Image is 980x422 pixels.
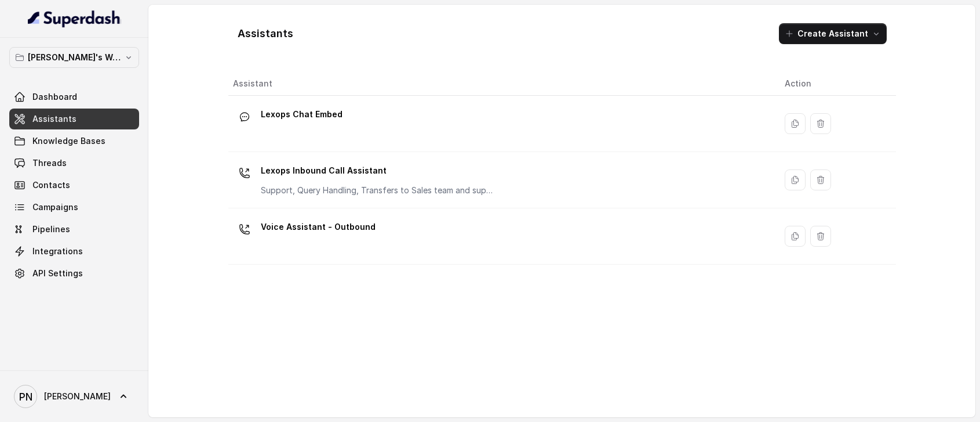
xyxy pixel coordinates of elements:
img: light.svg [28,9,121,28]
a: Threads [9,153,139,174]
a: Campaigns [9,197,139,218]
span: Campaigns [32,201,78,213]
span: Knowledge Bases [32,135,105,147]
span: Integrations [32,246,83,257]
span: Assistants [32,113,76,125]
a: Assistants [9,109,139,129]
p: [PERSON_NAME]'s Workspace [28,51,121,64]
span: Dashboard [32,91,77,103]
th: Assistant [228,72,775,96]
a: Dashboard [9,86,139,107]
p: Lexops Chat Embed [261,105,343,124]
span: Pipelines [32,223,70,235]
h1: Assistants [238,24,293,43]
span: API Settings [32,268,83,279]
p: Voice Assistant - Outbound [261,218,376,236]
span: [PERSON_NAME] [44,391,111,402]
span: Threads [32,157,67,169]
th: Action [775,72,896,96]
a: API Settings [9,263,139,284]
a: Knowledge Bases [9,131,139,152]
a: Pipelines [9,219,139,240]
span: Contacts [32,179,70,191]
p: Lexops Inbound Call Assistant [261,161,493,180]
a: Integrations [9,241,139,262]
button: [PERSON_NAME]'s Workspace [9,47,139,68]
button: Create Assistant [779,23,887,44]
a: Contacts [9,175,139,196]
p: Support, Query Handling, Transfers to Sales team and support team. Try to solve the query if it's... [261,185,493,196]
text: PN [19,391,32,403]
a: [PERSON_NAME] [9,380,139,413]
